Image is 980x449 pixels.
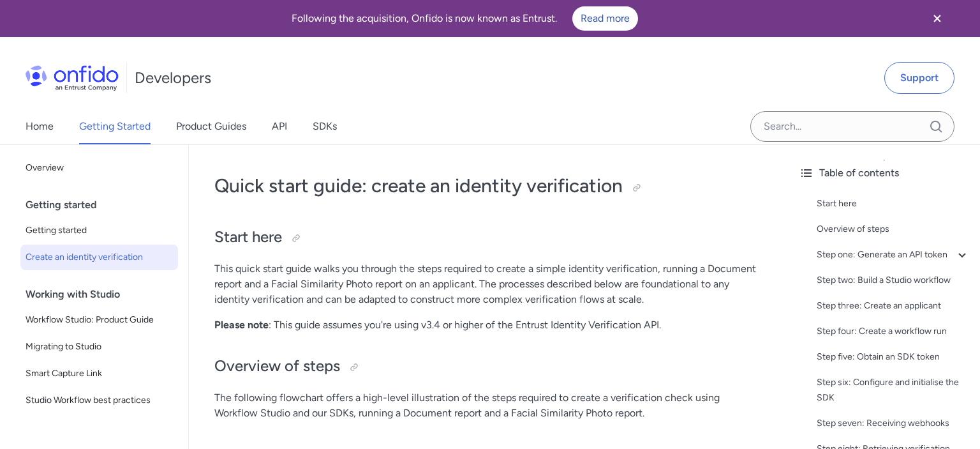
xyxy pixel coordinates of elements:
[79,109,151,144] a: Getting Started
[313,109,337,144] a: SDKs
[214,319,269,331] strong: Please note
[817,196,970,211] a: Start here
[20,307,178,333] a: Workflow Studio: Product Guide
[817,349,970,365] a: Step five: Obtain an SDK token
[20,218,178,243] a: Getting started
[817,273,970,288] a: Step two: Build a Studio workflow
[20,334,178,360] a: Migrating to Studio
[214,317,763,333] p: : This guide assumes you're using v3.4 or higher of the Entrust Identity Verification API.
[15,6,914,31] div: Following the acquisition, Onfido is now known as Entrust.
[272,109,287,144] a: API
[26,250,173,265] span: Create an identity verification
[930,11,945,26] svg: Close banner
[26,192,183,218] div: Getting started
[26,312,173,328] span: Workflow Studio: Product Guide
[817,375,970,406] a: Step six: Configure and initialise the SDK
[26,109,54,144] a: Home
[214,356,763,377] h2: Overview of steps
[214,390,763,421] p: The following flowchart offers a high-level illustration of the steps required to create a verifi...
[26,223,173,238] span: Getting started
[750,111,954,142] input: Onfido search input field
[817,324,970,339] a: Step four: Create a workflow run
[26,160,173,176] span: Overview
[26,339,173,354] span: Migrating to Studio
[26,393,173,408] span: Studio Workflow best practices
[214,227,763,248] h2: Start here
[572,6,638,31] a: Read more
[799,165,970,181] div: Table of contents
[20,245,178,270] a: Create an identity verification
[817,416,970,431] a: Step seven: Receiving webhooks
[817,222,970,237] a: Overview of steps
[20,155,178,181] a: Overview
[26,65,119,91] img: Onfido Logo
[26,366,173,381] span: Smart Capture Link
[20,388,178,413] a: Studio Workflow best practices
[214,173,763,199] h1: Quick start guide: create an identity verification
[884,62,954,94] a: Support
[26,282,183,307] div: Working with Studio
[214,261,763,307] p: This quick start guide walks you through the steps required to create a simple identity verificat...
[914,3,961,34] button: Close banner
[135,68,211,88] h1: Developers
[817,298,970,314] a: Step three: Create an applicant
[176,109,246,144] a: Product Guides
[817,247,970,263] a: Step one: Generate an API token
[20,361,178,386] a: Smart Capture Link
